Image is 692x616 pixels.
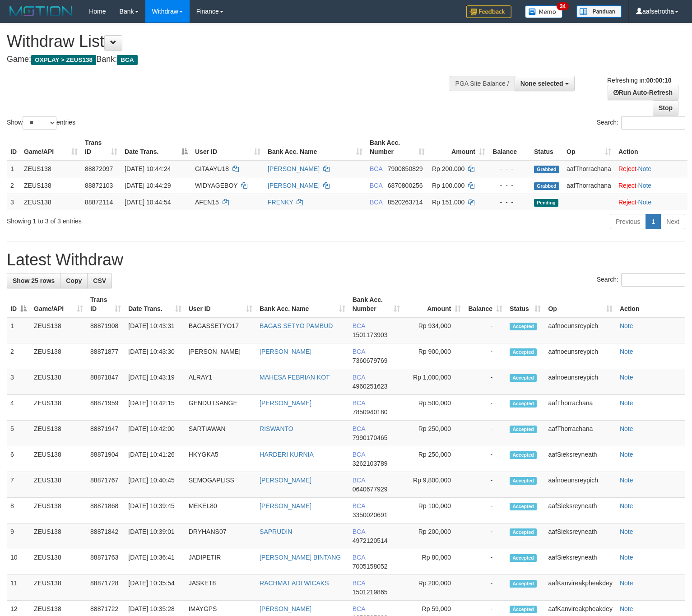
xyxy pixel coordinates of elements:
td: ZEUS138 [30,549,87,575]
input: Search: [621,116,685,130]
td: aafSieksreyneath [544,446,616,472]
td: 88871877 [87,343,125,369]
span: Copy 4972120514 to clipboard [353,537,388,544]
span: 88872097 [85,165,113,172]
span: Copy 4960251623 to clipboard [353,383,388,390]
label: Search: [597,273,685,287]
a: FRENKY [268,199,293,206]
span: Copy 6870800256 to clipboard [388,182,423,189]
td: 88871728 [87,575,125,601]
td: Rp 80,000 [404,549,464,575]
span: BCA [117,55,137,65]
span: Copy 7005158052 to clipboard [353,563,388,570]
th: User ID: activate to sort column ascending [191,134,264,160]
a: SAPRUDIN [260,528,292,535]
td: 88871842 [87,523,125,549]
a: [PERSON_NAME] [260,502,311,509]
td: [DATE] 10:36:41 [125,549,185,575]
h4: Game: Bank: [7,55,452,64]
span: Rp 200.000 [432,165,464,172]
span: BCA [353,451,365,458]
td: aafThorrachana [563,177,615,194]
span: BCA [353,579,365,587]
a: Note [620,348,633,355]
label: Search: [597,116,685,130]
a: [PERSON_NAME] [268,165,320,172]
th: Game/API: activate to sort column ascending [20,134,81,160]
td: [DATE] 10:43:30 [125,343,185,369]
span: Copy 0640677929 to clipboard [353,486,388,493]
span: Copy 7990170465 to clipboard [353,434,388,441]
td: aafnoeunsreypich [544,472,616,498]
th: Trans ID: activate to sort column ascending [81,134,121,160]
a: Note [620,528,633,535]
td: - [464,421,506,446]
td: 2 [7,177,20,194]
span: BCA [353,605,365,612]
div: Showing 1 to 3 of 3 entries [7,213,282,226]
td: 1 [7,317,30,343]
td: ZEUS138 [30,446,87,472]
span: Accepted [510,477,537,485]
th: Date Trans.: activate to sort column ascending [125,292,185,317]
a: Next [660,214,685,229]
a: Note [620,322,633,329]
th: Game/API: activate to sort column ascending [30,292,87,317]
a: RISWANTO [260,425,293,432]
span: Copy 1501173903 to clipboard [353,331,388,338]
span: Accepted [510,426,537,433]
td: · [615,160,687,177]
th: Balance: activate to sort column ascending [464,292,506,317]
span: Accepted [510,451,537,459]
span: BCA [353,374,365,381]
th: Bank Acc. Name: activate to sort column ascending [256,292,349,317]
td: [DATE] 10:39:45 [125,498,185,523]
span: BCA [353,502,365,509]
span: Copy 7360679769 to clipboard [353,357,388,364]
td: · [615,194,687,210]
th: Action [615,134,687,160]
a: Reject [618,165,636,172]
td: 88871947 [87,421,125,446]
span: Copy 3262103789 to clipboard [353,460,388,467]
span: Rp 100.000 [432,182,464,189]
th: Op: activate to sort column ascending [563,134,615,160]
td: aafnoeunsreypich [544,317,616,343]
td: [DATE] 10:42:15 [125,395,185,421]
td: ZEUS138 [30,369,87,395]
a: [PERSON_NAME] [260,605,311,612]
select: Showentries [23,116,56,130]
td: [PERSON_NAME] [185,343,256,369]
td: - [464,395,506,421]
span: BCA [353,425,365,432]
span: Copy 1501219865 to clipboard [353,588,388,596]
span: Copy 8520263714 to clipboard [388,199,423,206]
td: Rp 934,000 [404,317,464,343]
td: Rp 200,000 [404,575,464,601]
td: 6 [7,446,30,472]
th: User ID: activate to sort column ascending [185,292,256,317]
td: · [615,177,687,194]
td: 88871904 [87,446,125,472]
td: JASKET8 [185,575,256,601]
a: 1 [646,214,661,229]
td: ZEUS138 [30,395,87,421]
span: Accepted [510,554,537,562]
button: None selected [515,76,575,91]
td: ZEUS138 [30,421,87,446]
span: BCA [370,182,382,189]
span: Pending [534,199,558,207]
td: BAGASSETYO17 [185,317,256,343]
a: [PERSON_NAME] BINTANG [260,554,341,561]
td: Rp 500,000 [404,395,464,421]
td: 88871763 [87,549,125,575]
a: Note [638,182,652,189]
th: Op: activate to sort column ascending [544,292,616,317]
td: Rp 250,000 [404,421,464,446]
a: [PERSON_NAME] [260,348,311,355]
input: Search: [621,273,685,287]
td: aafKanvireakpheakdey [544,575,616,601]
strong: 00:00:10 [646,77,671,84]
label: Show entries [7,116,75,130]
span: None selected [520,80,563,87]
